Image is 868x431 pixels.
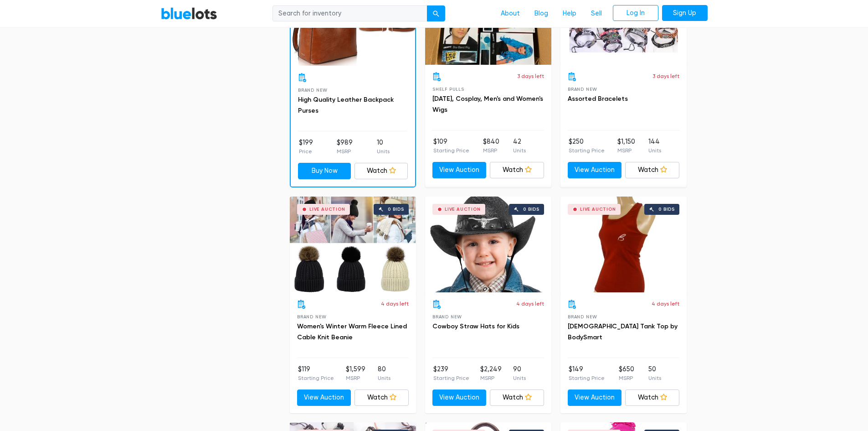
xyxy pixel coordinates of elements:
a: Help [555,5,584,22]
li: 50 [648,364,661,383]
a: Women's Winter Warm Fleece Lined Cable Knit Beanie [297,322,407,341]
a: View Auction [568,162,622,178]
p: Starting Price [569,146,605,155]
li: $239 [433,364,469,383]
a: View Auction [432,162,487,178]
li: $989 [337,138,353,156]
li: 10 [377,138,390,156]
div: 0 bids [523,207,539,212]
p: Units [648,146,661,155]
p: Units [513,146,526,155]
li: $199 [299,138,313,156]
p: Starting Price [298,374,334,382]
li: $149 [569,364,605,383]
a: View Auction [297,389,351,406]
p: Units [378,374,390,382]
span: Brand New [568,87,597,92]
p: Starting Price [433,374,469,382]
a: Live Auction 0 bids [290,197,416,292]
a: Live Auction 0 bids [560,197,687,292]
span: Brand New [568,314,597,319]
p: Units [513,374,526,382]
a: Watch [490,162,544,178]
p: Starting Price [569,374,605,382]
a: High Quality Leather Backpack Purses [298,96,394,114]
p: MSRP [346,374,365,382]
a: [DATE], Cosplay, Men's and Women's Wigs [432,95,543,114]
li: $2,249 [480,364,502,383]
li: $119 [298,364,334,383]
a: Log In [613,5,658,21]
a: Sign Up [662,5,708,21]
a: View Auction [568,389,622,406]
p: Units [377,147,390,156]
a: Watch [354,389,409,406]
span: Shelf Pulls [432,87,464,92]
a: Watch [490,389,544,406]
p: Price [299,147,313,156]
div: 0 bids [388,207,404,212]
p: MSRP [619,374,634,382]
p: Starting Price [433,146,469,155]
div: 0 bids [658,207,675,212]
li: $840 [483,137,499,155]
p: MSRP [483,146,499,155]
span: Brand New [432,314,462,319]
p: 3 days left [517,72,544,80]
li: 144 [648,137,661,155]
a: Watch [625,162,679,178]
a: [DEMOGRAPHIC_DATA] Tank Top by BodySmart [568,322,678,341]
a: Watch [625,389,679,406]
a: Watch [354,163,408,179]
p: 4 days left [381,300,409,308]
a: Assorted Bracelets [568,95,628,103]
li: $650 [619,364,634,383]
a: Cowboy Straw Hats for Kids [432,322,519,330]
li: $109 [433,137,469,155]
li: $1,599 [346,364,365,383]
a: Live Auction 0 bids [425,197,551,292]
span: Brand New [298,88,328,93]
a: Blog [527,5,555,22]
p: 3 days left [652,72,679,80]
p: MSRP [337,147,353,156]
p: MSRP [617,146,635,155]
p: MSRP [480,374,502,382]
a: Buy Now [298,163,351,179]
li: 80 [378,364,390,383]
div: Live Auction [580,207,616,212]
a: About [493,5,527,22]
li: $250 [569,137,605,155]
p: 4 days left [652,300,679,308]
a: BlueLots [161,7,217,20]
li: $1,150 [617,137,635,155]
div: Live Auction [445,207,481,212]
p: 4 days left [516,300,544,308]
li: 42 [513,137,526,155]
input: Search for inventory [272,5,427,22]
p: Units [648,374,661,382]
li: 90 [513,364,526,383]
span: Brand New [297,314,327,319]
a: Sell [584,5,609,22]
div: Live Auction [309,207,345,212]
a: View Auction [432,389,487,406]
